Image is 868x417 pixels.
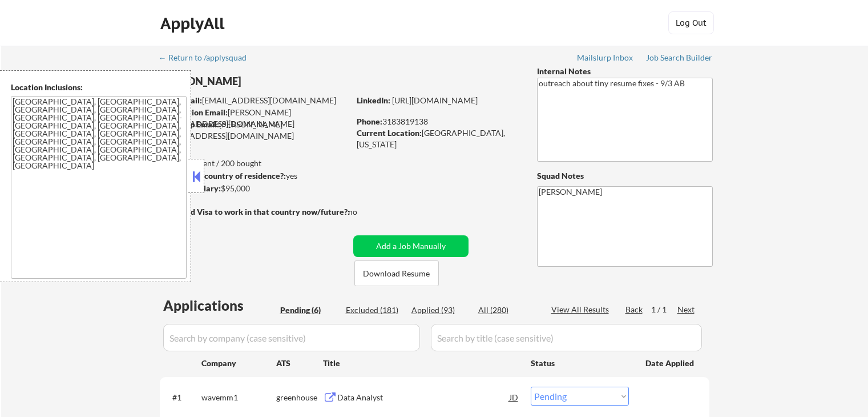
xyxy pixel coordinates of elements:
[160,95,349,106] div: [EMAIL_ADDRESS][DOMAIN_NAME]
[577,54,634,62] div: Mailslurp Inbox
[531,352,629,373] div: Status
[357,116,518,127] div: 3183819138
[163,324,420,351] input: Search by company (case sensitive)
[160,14,228,33] div: ApplyAll
[172,392,192,403] div: #1
[677,304,696,315] div: Next
[201,392,276,403] div: wavemm1
[357,127,518,150] div: [GEOGRAPHIC_DATA], [US_STATE]
[357,117,382,126] strong: Phone:
[11,82,187,93] div: Location Inclusions:
[159,170,346,182] div: yes
[354,260,439,286] button: Download Resume
[160,74,394,89] div: [PERSON_NAME]
[159,158,349,169] div: 87 sent / 200 bought
[348,206,381,218] div: no
[160,107,349,129] div: [PERSON_NAME][EMAIL_ADDRESS][DOMAIN_NAME]
[651,304,677,315] div: 1 / 1
[411,304,469,316] div: Applied (93)
[276,358,323,369] div: ATS
[276,392,323,403] div: greenhouse
[346,304,403,316] div: Excluded (181)
[646,53,713,65] a: Job Search Builder
[160,119,349,141] div: [PERSON_NAME][EMAIL_ADDRESS][DOMAIN_NAME]
[646,54,713,62] div: Job Search Builder
[357,128,422,138] strong: Current Location:
[159,183,349,194] div: $95,000
[159,53,257,65] a: ← Return to /applysquad
[668,11,714,34] button: Log Out
[323,358,520,369] div: Title
[159,171,286,181] strong: Can work in country of residence?:
[163,299,276,312] div: Applications
[625,304,644,315] div: Back
[645,358,696,369] div: Date Applied
[159,54,257,62] div: ← Return to /applysquad
[537,66,713,77] div: Internal Notes
[431,324,702,351] input: Search by title (case sensitive)
[478,304,535,316] div: All (280)
[551,304,612,315] div: View All Results
[353,235,469,257] button: Add a Job Manually
[160,207,350,216] strong: Will need Visa to work in that country now/future?:
[280,304,337,316] div: Pending (6)
[337,392,510,403] div: Data Analyst
[537,170,713,182] div: Squad Notes
[508,387,520,407] div: JD
[392,95,478,105] a: [URL][DOMAIN_NAME]
[577,53,634,65] a: Mailslurp Inbox
[357,95,390,105] strong: LinkedIn:
[201,358,276,369] div: Company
